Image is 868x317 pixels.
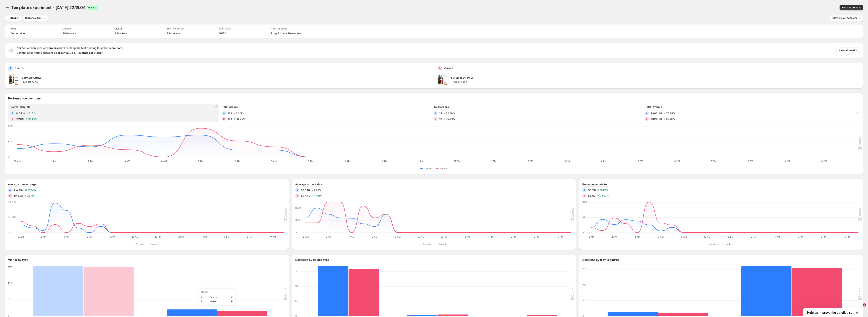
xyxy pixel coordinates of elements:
[832,16,858,20] span: View by: All sessions
[496,306,527,316] rect: Control 1
[372,235,378,238] text: 6 AM
[295,219,300,222] text: $50
[465,235,470,238] text: 2 PM
[5,15,21,21] button: [DATE]
[582,283,586,286] text: 100
[582,231,586,234] text: $0
[17,235,24,238] text: 12 AM
[727,235,734,238] text: 12 PM
[10,105,30,108] span: Conversion rate
[224,235,230,238] text: 6 PM
[247,235,252,238] text: 8 PM
[380,160,387,163] text: 10 AM
[8,140,12,143] text: 10%
[588,188,596,192] span: $5.28
[9,189,11,191] h2: A
[326,235,331,238] text: 2 AM
[8,231,11,234] text: 0s
[178,235,184,238] text: 2 PM
[658,303,708,316] rect: Variant 11
[439,111,442,115] span: 15
[16,117,24,121] span: 7.23%
[666,112,675,114] span: 75.94%
[17,266,150,316] g: New: Control 152,Variant 150
[271,27,312,35] a: Test duration1 day 9 hours 16 minutes
[63,27,103,30] span: Device
[658,235,664,238] text: 6 AM
[407,305,438,316] rect: Control 4
[63,27,103,35] a: DeviceAll devices
[446,118,455,120] span: 72.09%
[11,48,12,52] h2: -
[8,265,12,268] text: 150
[16,111,25,115] span: 8.67%
[14,188,24,192] span: 2m 29s
[435,118,436,120] h2: B
[528,160,533,163] text: 2 PM
[148,242,160,247] button: Variant
[8,96,860,100] h2: Performance over time
[704,235,711,238] text: 10 AM
[295,258,330,262] h3: Sessions by device type
[236,112,244,114] span: 82.22%
[534,235,539,238] text: 8 PM
[88,160,93,163] text: 2 AM
[46,51,73,54] strong: Average order value
[8,298,11,301] text: 50
[419,242,433,247] button: Control
[236,118,245,120] span: 82.79%
[439,117,442,121] span: 12
[74,51,76,54] strong: &
[46,46,68,50] strong: Conversion rate
[219,27,259,30] span: Traffic split
[707,242,720,247] button: Control
[8,282,12,285] text: 100
[646,112,648,114] h2: A
[167,27,207,35] a: Traffic sourceAll sources
[295,300,298,302] text: 50
[271,27,312,30] span: Test duration
[784,160,790,163] text: 9 PM
[296,189,298,191] h2: A
[115,32,127,35] h4: All visitors
[17,51,103,54] span: Variant outperforms on .
[582,182,608,186] h3: Revenue per visitor
[167,27,207,30] span: Traffic source
[219,32,226,35] span: 50/50
[441,235,447,238] text: 12 PM
[440,167,447,170] span: Variant
[223,112,225,114] h2: A
[681,235,687,238] text: 8 AM
[14,66,24,70] p: Control
[22,76,41,80] p: Survival Straw
[84,266,134,316] rect: Variant 150
[51,160,56,163] text: 1 AM
[12,112,13,114] h2: A
[635,235,640,238] text: 4 AM
[725,266,859,316] g: Paid social: Control 160,Variant 155
[269,235,276,238] text: 10 PM
[423,243,431,246] span: Control
[839,49,858,52] span: View all metrics
[491,160,496,163] text: 1 PM
[722,242,735,247] button: Variant
[666,118,675,120] span: 67.28%
[296,194,298,197] h2: B
[8,258,28,262] h3: Visitor by type
[22,80,431,84] p: Product page
[115,27,155,30] span: Visitor
[234,160,240,163] text: 6 AM
[863,303,866,307] span: 1
[8,216,16,219] text: 3m 20s
[295,207,301,209] text: $100
[318,266,348,316] rect: Control 168
[821,235,826,238] text: 8 PM
[271,32,301,35] span: 1 day 9 hours 16 minutes
[314,194,322,197] span: 17.23%
[820,160,827,163] text: 10 PM
[10,67,11,70] h2: A
[217,302,267,316] rect: Variant 15
[424,167,432,170] span: Control
[556,235,563,238] text: 10 PM
[28,189,36,191] span: 62.14%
